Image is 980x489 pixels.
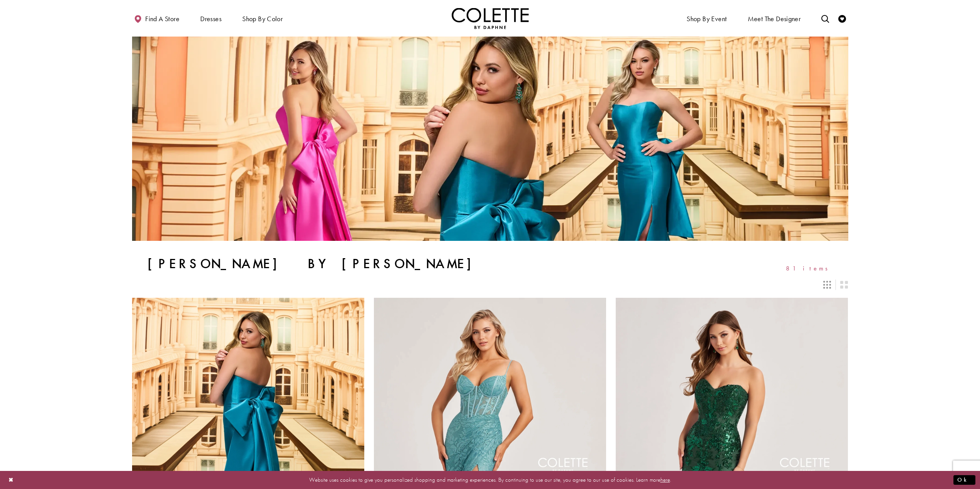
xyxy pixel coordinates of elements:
button: Submit Dialog [953,475,975,485]
span: Find a store [145,15,179,23]
span: Switch layout to 3 columns [823,281,831,289]
h1: [PERSON_NAME] by [PERSON_NAME] [147,256,488,272]
span: Shop by color [242,15,283,23]
span: Dresses [200,15,221,23]
div: Layout Controls [127,276,853,293]
a: Check Wishlist [836,8,848,29]
span: Shop by color [240,8,285,29]
span: Shop By Event [685,8,729,29]
span: Dresses [198,8,223,29]
a: here [660,476,670,484]
span: Meet the designer [748,15,801,23]
a: Meet the designer [746,8,803,29]
a: Visit Home Page [452,8,529,29]
span: Shop By Event [687,15,727,23]
span: 81 items [786,265,833,272]
a: Find a store [132,8,181,29]
span: Switch layout to 2 columns [840,281,848,289]
button: Close Dialog [5,473,18,487]
a: Toggle search [819,8,831,29]
p: Website uses cookies to give you personalized shopping and marketing experiences. By continuing t... [55,475,925,485]
img: Colette by Daphne [452,8,529,29]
